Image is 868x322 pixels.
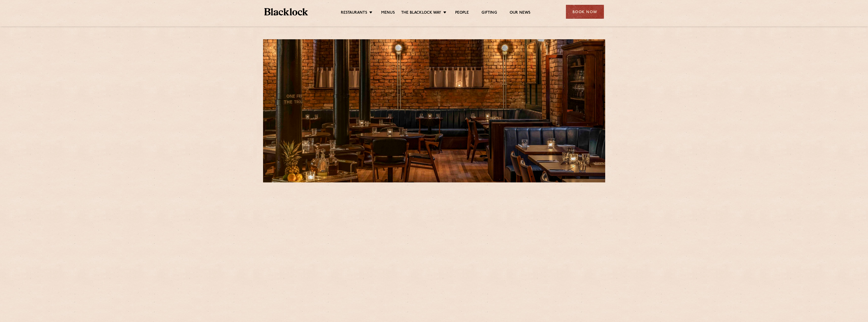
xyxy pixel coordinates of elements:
[566,5,604,19] div: Book Now
[510,10,531,16] a: Our News
[455,10,469,16] a: People
[264,8,308,15] img: BL_Textured_Logo-footer-cropped.svg
[401,10,441,16] a: The Blacklock Way
[482,10,497,16] a: Gifting
[381,10,395,16] a: Menus
[341,10,367,16] a: Restaurants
